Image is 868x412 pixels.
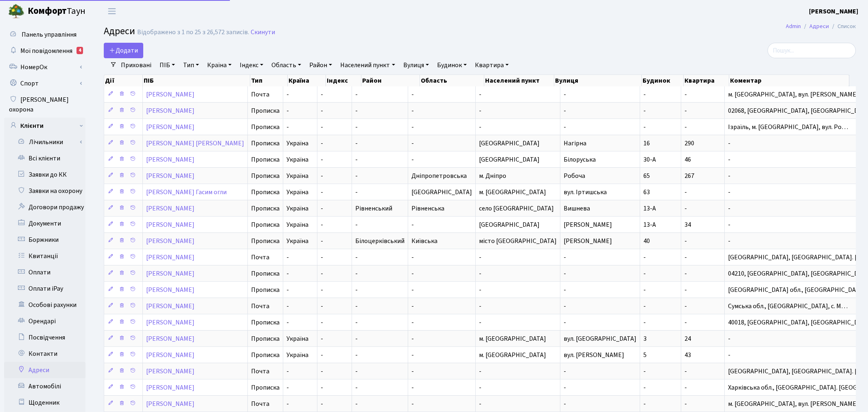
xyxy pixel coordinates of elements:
span: - [411,334,414,343]
a: НомерОк [4,59,85,75]
a: [PERSON_NAME] [146,399,195,408]
span: - [479,318,481,327]
span: - [684,90,687,99]
a: Оплати [4,264,85,281]
a: Лічильники [9,134,85,150]
span: Прописка [251,319,280,326]
a: Країна [204,58,235,72]
th: Тип [250,75,288,86]
a: Район [306,58,335,72]
span: Таун [28,4,85,18]
a: [PERSON_NAME] [146,220,195,229]
span: - [684,302,687,311]
span: - [411,285,414,294]
span: - [728,237,730,245]
a: Посвідчення [4,329,85,346]
span: 40 [643,237,650,245]
span: - [411,155,414,164]
span: - [411,351,414,359]
span: [GEOGRAPHIC_DATA] [411,188,472,197]
span: 13-А [643,204,656,213]
span: - [684,285,687,294]
span: Почта [251,91,269,98]
a: [PERSON_NAME] [146,204,195,213]
span: - [479,269,481,278]
span: - [286,107,314,114]
span: Почта [251,368,269,375]
span: Сумська обл., [GEOGRAPHIC_DATA], с. М… [728,302,848,311]
span: - [355,318,358,327]
span: - [355,90,358,99]
span: - [355,188,358,197]
button: Переключити навігацію [102,4,122,18]
a: Заявки до КК [4,167,85,183]
span: [PERSON_NAME] [564,237,612,245]
span: Прописка [251,140,280,147]
a: [PERSON_NAME] [146,334,195,343]
span: Ізраїль, м. [GEOGRAPHIC_DATA], вул. Ро… [728,123,848,131]
span: - [286,270,314,277]
span: - [286,368,314,375]
span: Рівненський [355,204,392,213]
span: - [643,383,646,392]
span: Прописка [251,221,280,228]
span: місто [GEOGRAPHIC_DATA] [479,237,557,245]
span: - [321,399,323,408]
a: Особові рахунки [4,297,85,313]
span: Україна [286,205,314,212]
span: Нагірна [564,139,586,148]
a: Квартира [472,58,512,72]
span: - [321,383,323,392]
span: 290 [684,139,694,148]
span: - [479,285,481,294]
span: - [411,253,414,262]
span: Прописка [251,156,280,163]
span: - [411,123,414,131]
span: - [321,171,323,180]
th: Країна [288,75,326,86]
div: Відображено з 1 по 25 з 26,572 записів. [137,28,249,36]
a: Скинути [251,28,275,36]
span: 46 [684,155,691,164]
span: - [321,269,323,278]
span: - [321,106,323,115]
span: - [321,237,323,245]
div: 4 [77,47,83,54]
th: Коментар [729,75,849,86]
a: Індекс [236,58,267,72]
span: - [479,367,481,376]
span: - [355,367,358,376]
span: Україна [286,221,314,228]
a: [PERSON_NAME] [146,302,195,311]
a: Вулиця [400,58,432,72]
a: Будинок [434,58,470,72]
span: - [684,237,687,245]
span: 34 [684,220,691,229]
span: - [684,399,687,408]
span: - [321,123,323,131]
a: [PERSON_NAME] [146,123,195,131]
a: Приховані [118,58,155,72]
a: Спорт [4,75,85,92]
th: ПІБ [143,75,250,86]
a: Боржники [4,232,85,248]
span: - [684,204,687,213]
span: - [411,269,414,278]
span: Прописка [251,335,280,342]
span: - [355,334,358,343]
span: Україна [286,189,314,195]
span: - [355,302,358,311]
span: м. Дніпро [479,171,506,180]
span: - [321,188,323,197]
span: - [564,383,566,392]
span: [GEOGRAPHIC_DATA] [479,139,540,148]
span: - [479,106,481,115]
span: - [564,106,566,115]
span: - [479,399,481,408]
img: logo.png [8,3,24,20]
span: - [564,253,566,262]
span: [PERSON_NAME] [564,220,612,229]
span: - [728,188,730,197]
b: [PERSON_NAME] [809,7,858,16]
span: - [564,302,566,311]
